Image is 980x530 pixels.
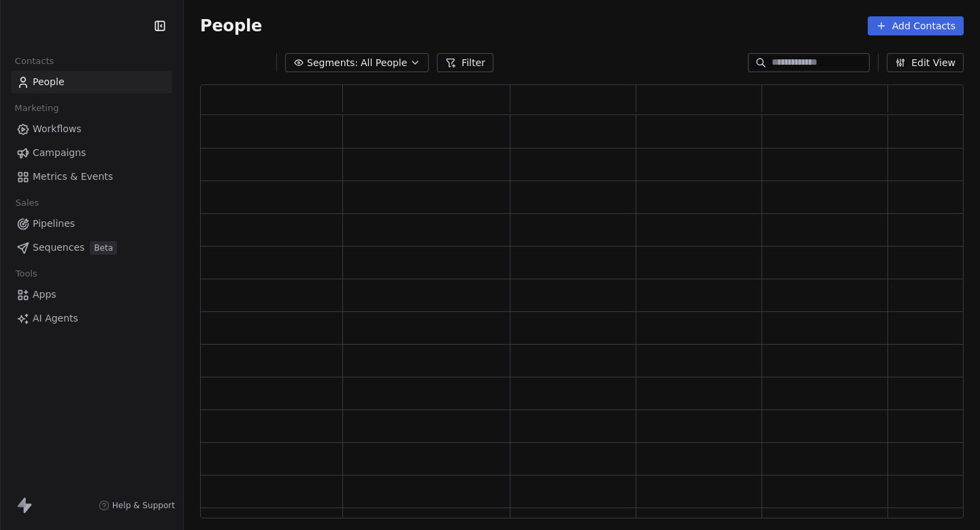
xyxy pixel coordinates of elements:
span: Metrics & Events [33,170,113,184]
a: Apps [11,283,172,306]
a: SequencesBeta [11,236,172,259]
button: Edit View [887,53,964,72]
span: Workflows [33,122,82,136]
span: Sequences [33,240,84,255]
span: People [200,16,262,36]
a: Campaigns [11,142,172,164]
span: Marketing [9,98,65,119]
span: Help & Support [112,500,175,511]
span: AI Agents [33,311,78,326]
span: Contacts [9,51,60,72]
a: AI Agents [11,307,172,330]
span: People [33,75,65,89]
a: Metrics & Events [11,166,172,188]
span: Sales [10,193,45,213]
span: Pipelines [33,217,75,231]
a: Workflows [11,118,172,140]
button: Add Contacts [868,16,964,35]
span: Beta [90,241,117,255]
span: Tools [10,264,43,284]
a: Help & Support [99,500,175,511]
span: All People [361,56,407,70]
span: Apps [33,287,56,302]
span: Segments: [307,56,358,70]
span: Campaigns [33,146,86,160]
a: People [11,71,172,93]
a: Pipelines [11,213,172,235]
button: Filter [437,53,493,72]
